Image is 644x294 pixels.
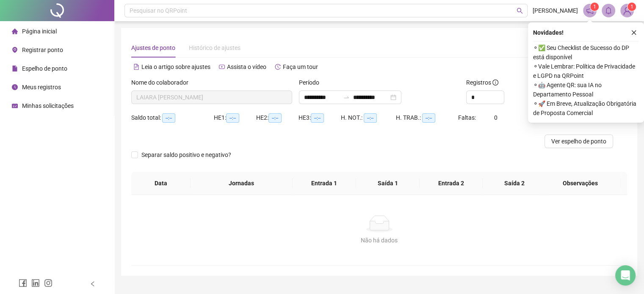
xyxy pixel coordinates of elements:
div: Saldo total: [131,113,214,123]
span: bell [605,7,612,14]
span: ⚬ Vale Lembrar: Política de Privacidade e LGPD na QRPoint [533,62,639,80]
div: Open Intercom Messenger [615,265,636,286]
span: left [90,281,96,287]
span: youtube [219,64,225,70]
span: schedule [12,103,18,109]
span: 0 [494,114,498,121]
th: Data [131,172,191,195]
span: Faltas: [458,114,477,121]
label: Nome do colaborador [131,78,194,87]
span: Registros [466,78,498,87]
span: Histórico de ajustes [189,44,240,51]
div: H. TRAB.: [396,113,458,123]
span: notification [586,7,594,14]
span: ⚬ ✅ Seu Checklist de Sucesso do DP está disponível [533,43,639,62]
th: Observações [540,172,621,195]
sup: 1 [590,3,599,11]
span: --:-- [422,113,435,123]
span: Separar saldo positivo e negativo? [138,150,235,159]
span: facebook [19,279,27,287]
th: Entrada 1 [293,172,356,195]
span: LAIARA JESUS DE CARVALHO [136,91,287,104]
label: Período [299,78,325,87]
span: clock-circle [12,84,18,90]
span: Minhas solicitações [22,102,74,109]
span: --:-- [364,113,377,123]
span: --:-- [226,113,239,123]
span: ⚬ 🚀 Em Breve, Atualização Obrigatória de Proposta Comercial [533,99,639,118]
img: 84044 [621,4,633,17]
span: --:-- [268,113,282,123]
th: Jornadas [191,172,293,195]
span: info-circle [492,80,498,85]
div: HE 3: [299,113,341,123]
span: Página inicial [22,28,57,35]
span: instagram [44,279,53,287]
span: Observações [547,179,614,188]
span: Novidades ! [533,28,564,37]
span: [PERSON_NAME] [533,6,578,15]
span: Assista o vídeo [227,63,266,70]
span: linkedin [31,279,40,287]
span: ⚬ 🤖 Agente QR: sua IA no Departamento Pessoal [533,80,639,99]
span: --:-- [162,113,175,123]
span: Registrar ponto [22,47,63,53]
span: Ajustes de ponto [131,44,175,51]
span: Leia o artigo sobre ajustes [141,63,210,70]
div: Não há dados [141,236,617,245]
span: search [517,8,523,14]
span: to [343,94,350,101]
th: Entrada 2 [420,172,483,195]
th: Saída 1 [356,172,420,195]
span: file-text [133,64,139,70]
span: 1 [630,4,633,10]
span: file [12,66,18,71]
button: Ver espelho de ponto [544,135,613,148]
div: HE 1: [214,113,256,123]
span: --:-- [311,113,324,123]
span: Meus registros [22,84,61,91]
span: Ver espelho de ponto [551,137,606,146]
th: Saída 2 [483,172,546,195]
span: swap-right [343,94,350,101]
span: history [275,64,281,70]
span: environment [12,47,18,53]
span: close [631,30,637,36]
sup: Atualize o seu contato no menu Meus Dados [627,3,636,11]
span: home [12,28,18,34]
span: 1 [593,4,596,10]
div: HE 2: [256,113,299,123]
span: Faça um tour [283,63,318,70]
div: H. NOT.: [341,113,396,123]
span: Espelho de ponto [22,65,67,72]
